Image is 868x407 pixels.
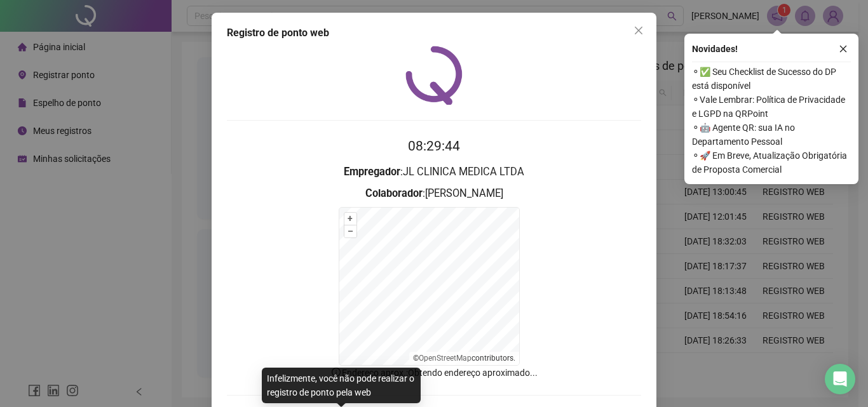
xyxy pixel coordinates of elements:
[344,166,400,178] strong: Empregador
[634,25,644,36] span: close
[227,185,641,202] h3: : [PERSON_NAME]
[227,25,641,41] div: Registro de ponto web
[692,93,851,121] span: ⚬ Vale Lembrar: Política de Privacidade e LGPD na QRPoint
[825,364,855,394] div: Open Intercom Messenger
[408,138,460,154] time: 08:29:44
[419,354,471,363] a: OpenStreetMap
[692,65,851,93] span: ⚬ ✅ Seu Checklist de Sucesso do DP está disponível
[692,149,851,177] span: ⚬ 🚀 Em Breve, Atualização Obrigatória de Proposta Comercial
[692,42,738,56] span: Novidades !
[839,44,848,53] span: close
[344,225,356,237] button: –
[344,213,356,225] button: +
[227,164,641,180] h3: : JL CLINICA MEDICA LTDA
[227,366,641,380] p: Endereço aprox. : Obtendo endereço aproximado...
[692,121,851,149] span: ⚬ 🤖 Agente QR: sua IA no Departamento Pessoal
[365,187,423,199] strong: Colaborador
[330,366,342,378] span: info-circle
[405,46,463,105] img: QRPoint
[628,20,649,41] button: Close
[262,368,421,403] div: Infelizmente, você não pode realizar o registro de ponto pela web
[413,354,515,363] li: © contributors.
